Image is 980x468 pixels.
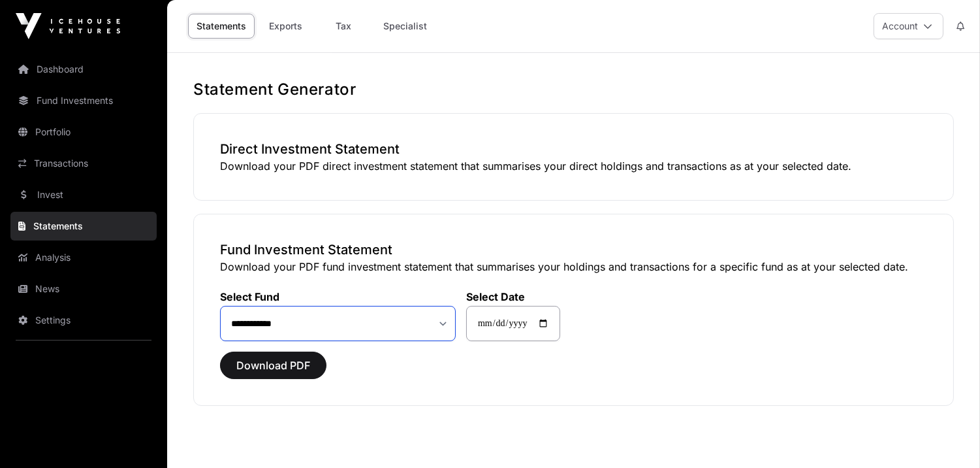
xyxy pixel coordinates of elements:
a: Analysis [10,243,157,272]
p: Download your PDF direct investment statement that summarises your direct holdings and transactio... [220,158,927,174]
h3: Fund Investment Statement [220,241,927,259]
iframe: Chat Widget [915,405,980,468]
label: Select Fund [220,290,456,303]
span: Download PDF [236,358,310,373]
button: Download PDF [220,352,326,379]
a: Invest [10,180,157,209]
a: Transactions [10,149,157,178]
a: Fund Investments [10,86,157,115]
h3: Direct Investment Statement [220,140,927,158]
h1: Statement Generator [193,79,954,100]
a: Statements [10,212,157,241]
a: Specialist [375,14,435,39]
img: Icehouse Ventures Logo [16,13,120,39]
a: Statements [188,14,255,39]
a: News [10,275,157,303]
p: Download your PDF fund investment statement that summarises your holdings and transactions for a ... [220,259,927,275]
a: Dashboard [10,55,157,84]
a: Exports [260,14,312,39]
a: Tax [317,14,370,39]
button: Account [874,13,943,39]
a: Settings [10,306,157,335]
a: Download PDF [220,365,326,378]
label: Select Date [466,290,560,303]
a: Portfolio [10,118,157,146]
